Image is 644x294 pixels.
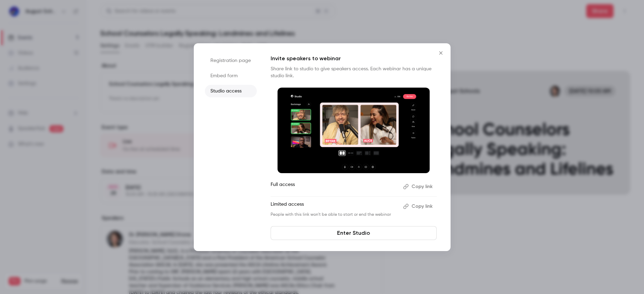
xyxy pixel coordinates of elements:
[271,54,437,63] p: Invite speakers to webinar
[400,181,437,192] button: Copy link
[278,88,430,173] img: Invite speakers to webinar
[434,46,448,60] button: Close
[271,212,398,217] p: People with this link won't be able to start or end the webinar
[205,54,257,67] li: Registration page
[205,85,257,97] li: Studio access
[271,201,398,212] p: Limited access
[271,226,437,240] a: Enter Studio
[271,65,437,79] p: Share link to studio to give speakers access. Each webinar has a unique studio link.
[205,70,257,82] li: Embed form
[400,201,437,212] button: Copy link
[271,181,398,192] p: Full access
